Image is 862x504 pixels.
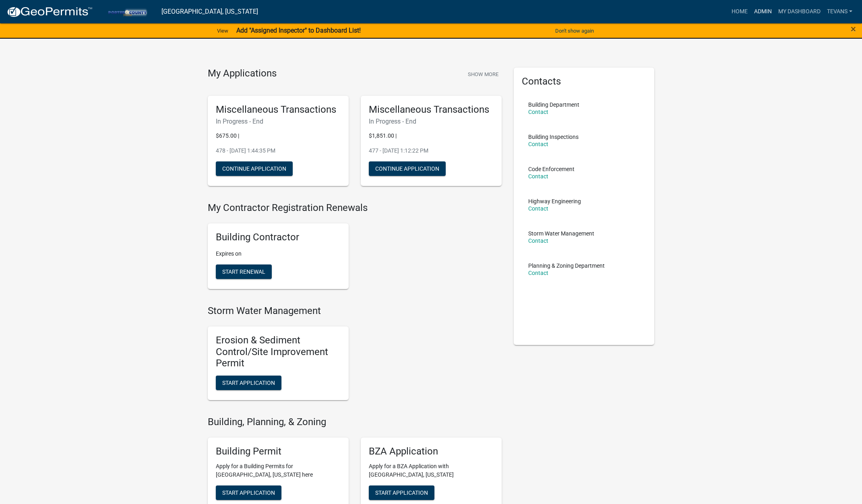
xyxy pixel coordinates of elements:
[216,161,293,176] button: Continue Application
[216,485,281,500] button: Start Application
[208,305,502,317] h4: Storm Water Management
[216,250,341,258] p: Expires on
[552,24,597,37] button: Don't show again
[528,270,548,276] a: Contact
[824,4,856,19] a: tevans
[528,198,581,204] p: Highway Engineering
[216,118,341,125] h6: In Progress - End
[528,231,594,236] p: Storm Water Management
[222,269,265,275] span: Start Renewal
[528,141,548,147] a: Contact
[369,161,446,176] button: Continue Application
[369,446,494,457] h5: BZA Application
[208,416,502,428] h4: Building, Planning, & Zoning
[208,68,277,80] h4: My Applications
[369,132,494,140] p: $1,851.00 |
[851,24,856,34] button: Close
[465,68,502,81] button: Show More
[216,446,341,457] h5: Building Permit
[216,462,341,479] p: Apply for a Building Permits for [GEOGRAPHIC_DATA], [US_STATE] here
[528,263,605,269] p: Planning & Zoning Department
[528,173,548,180] a: Contact
[528,205,548,212] a: Contact
[728,4,751,19] a: Home
[522,76,647,87] h5: Contacts
[222,380,275,386] span: Start Application
[216,132,341,140] p: $675.00 |
[528,134,579,140] p: Building Inspections
[161,5,258,19] a: [GEOGRAPHIC_DATA], [US_STATE]
[216,335,341,369] h5: Erosion & Sediment Control/Site Improvement Permit
[99,6,155,17] img: Porter County, Indiana
[528,102,579,107] p: Building Department
[216,264,272,279] button: Start Renewal
[216,231,341,243] h5: Building Contractor
[851,23,856,35] span: ×
[751,4,775,19] a: Admin
[775,4,824,19] a: My Dashboard
[216,376,281,390] button: Start Application
[528,109,548,115] a: Contact
[369,147,494,155] p: 477 - [DATE] 1:12:22 PM
[369,462,494,479] p: Apply for a BZA Application with [GEOGRAPHIC_DATA], [US_STATE]
[216,147,341,155] p: 478 - [DATE] 1:44:35 PM
[222,489,275,496] span: Start Application
[528,238,548,244] a: Contact
[208,202,502,295] wm-registration-list-section: My Contractor Registration Renewals
[375,489,428,496] span: Start Application
[214,24,232,37] a: View
[528,166,575,172] p: Code Enforcement
[208,202,502,214] h4: My Contractor Registration Renewals
[369,104,494,116] h5: Miscellaneous Transactions
[369,118,494,125] h6: In Progress - End
[236,27,361,34] strong: Add "Assigned Inspector" to Dashboard List!
[216,104,341,116] h5: Miscellaneous Transactions
[369,485,434,500] button: Start Application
